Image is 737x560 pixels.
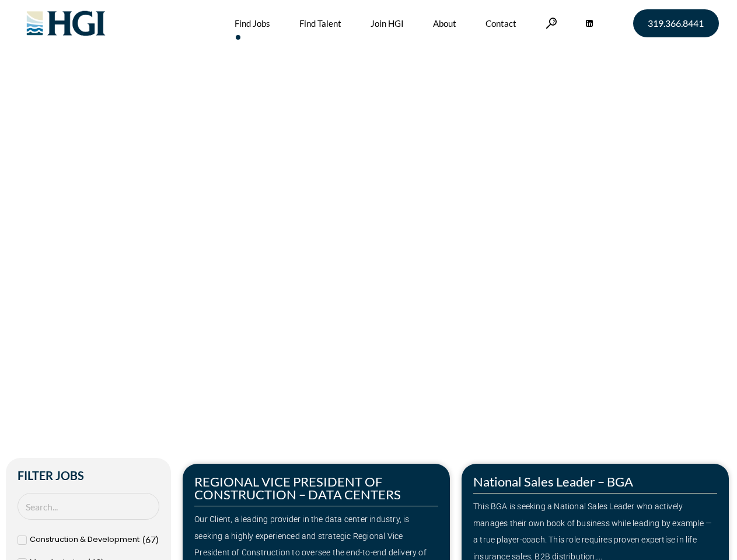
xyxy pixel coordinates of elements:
a: REGIONAL VICE PRESIDENT OF CONSTRUCTION – DATA CENTERS [194,474,401,502]
input: Search Job [18,493,159,520]
span: Make Your [42,179,211,221]
a: National Sales Leader – BGA [473,474,633,489]
span: Jobs [71,235,89,247]
span: 67 [145,534,156,545]
a: Search [546,17,557,29]
a: Home [42,235,67,247]
span: ( [142,534,145,545]
span: » [42,235,89,247]
span: Construction & Development [30,531,139,548]
span: Next Move [218,181,389,219]
a: 319.366.8441 [633,9,719,37]
h2: Filter Jobs [18,470,159,481]
span: 319.366.8441 [648,19,704,28]
span: ) [156,534,159,545]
